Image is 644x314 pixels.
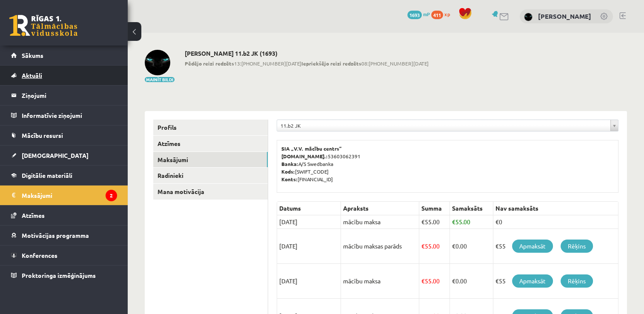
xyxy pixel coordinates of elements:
[11,245,117,265] a: Konferences
[280,120,607,131] span: 11.b2 JK
[561,274,593,288] a: Rēķins
[277,215,341,229] td: [DATE]
[421,242,425,250] span: €
[419,215,449,229] td: 55.00
[185,50,429,57] h2: [PERSON_NAME] 11.b2 JK (1693)
[341,264,419,299] td: mācību maksa
[22,131,63,139] span: Mācību resursi
[22,271,96,279] span: Proktoringa izmēģinājums
[106,190,117,201] i: 2
[431,11,454,17] a: 411 xp
[281,176,298,183] b: Konts:
[11,206,117,225] a: Atzīmes
[22,186,117,205] legend: Maksājumi
[512,274,553,288] a: Apmaksāt
[22,231,89,239] span: Motivācijas programma
[22,151,89,159] span: [DEMOGRAPHIC_DATA]
[281,160,298,167] b: Banka:
[450,264,493,299] td: 0.00
[11,226,117,245] a: Motivācijas programma
[281,153,328,160] b: [DOMAIN_NAME].:
[561,240,593,253] a: Rēķins
[22,251,57,259] span: Konferences
[145,50,170,75] img: Darja Koroļova
[450,215,493,229] td: 55.00
[11,146,117,165] a: [DEMOGRAPHIC_DATA]
[11,106,117,125] a: Informatīvie ziņojumi
[450,202,493,215] th: Samaksāts
[153,184,268,200] a: Mana motivācija
[22,86,117,105] legend: Ziņojumi
[11,186,117,205] a: Maksājumi2
[493,264,618,299] td: €55
[22,71,42,79] span: Aktuāli
[145,77,175,82] button: Mainīt bildi
[512,240,553,253] a: Apmaksāt
[407,11,422,19] span: 1693
[341,215,419,229] td: mācību maksa
[493,229,618,264] td: €55
[493,202,618,215] th: Nav samaksāts
[341,229,419,264] td: mācību maksas parāds
[185,60,429,67] span: 13:[PHONE_NUMBER][DATE] 08:[PHONE_NUMBER][DATE]
[11,265,117,285] a: Proktoringa izmēģinājums
[153,120,268,135] a: Profils
[185,60,234,67] b: Pēdējo reizi redzēts
[277,229,341,264] td: [DATE]
[22,106,117,125] legend: Informatīvie ziņojumi
[538,12,591,20] a: [PERSON_NAME]
[301,60,361,67] b: Iepriekšējo reizi redzēts
[419,264,449,299] td: 55.00
[277,202,341,215] th: Datums
[444,11,450,17] span: xp
[153,136,268,151] a: Atzīmes
[281,145,342,152] b: SIA „V.V. mācību centrs”
[22,211,45,219] span: Atzīmes
[421,218,425,226] span: €
[277,264,341,299] td: [DATE]
[281,145,614,183] p: 53603062391 A/S Swedbanka [SWIFT_CODE] [FINANCIAL_ID]
[423,11,430,17] span: mP
[22,171,72,179] span: Digitālie materiāli
[341,202,419,215] th: Apraksts
[431,11,443,19] span: 411
[450,229,493,264] td: 0.00
[11,66,117,85] a: Aktuāli
[153,168,268,183] a: Radinieki
[11,86,117,105] a: Ziņojumi
[281,168,295,175] b: Kods:
[9,15,77,36] a: Rīgas 1. Tālmācības vidusskola
[11,46,117,65] a: Sākums
[11,166,117,185] a: Digitālie materiāli
[419,202,449,215] th: Summa
[452,242,455,250] span: €
[11,126,117,145] a: Mācību resursi
[421,277,425,285] span: €
[277,120,618,131] a: 11.b2 JK
[452,218,455,226] span: €
[153,152,268,168] a: Maksājumi
[493,215,618,229] td: €0
[452,277,455,285] span: €
[22,51,43,59] span: Sākums
[524,13,532,21] img: Darja Koroļova
[407,11,430,17] a: 1693 mP
[419,229,449,264] td: 55.00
